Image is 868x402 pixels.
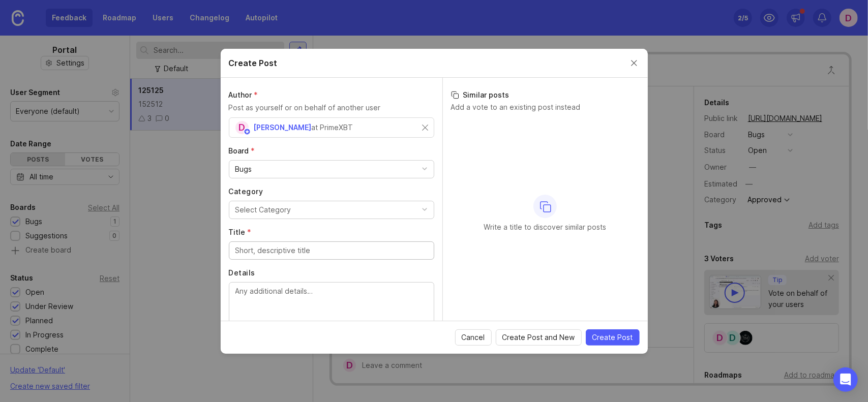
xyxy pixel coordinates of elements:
span: Title (required) [229,228,252,236]
button: Close create post modal [628,57,640,69]
input: Short, descriptive title [235,245,428,256]
span: Create Post and New [502,332,575,343]
div: D [235,121,249,134]
div: Open Intercom Messenger [833,367,858,392]
label: Category [229,187,434,197]
div: Select Category [235,204,291,215]
div: at PrimeXBT [312,122,353,133]
button: Create Post and New [496,329,582,346]
img: member badge [243,128,251,135]
button: Create Post [586,329,640,346]
p: Post as yourself or on behalf of another user [229,102,434,113]
p: Write a title to discover similar posts [484,222,607,232]
p: Add a vote to an existing post instead [451,102,640,112]
label: Details [229,268,434,278]
span: Board (required) [229,146,255,155]
span: Cancel [462,332,485,343]
span: Create Post [592,332,633,343]
span: Author (required) [229,90,258,99]
button: Cancel [455,329,492,346]
span: [PERSON_NAME] [254,123,312,132]
h2: Create Post [229,57,278,69]
h3: Similar posts [451,90,640,100]
div: Bugs [235,164,252,175]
